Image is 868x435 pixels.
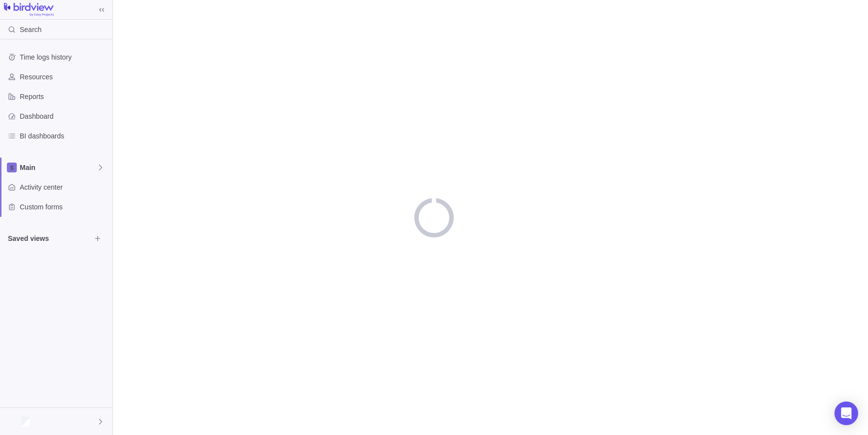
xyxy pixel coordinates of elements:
div: zd [6,416,18,428]
div: Open Intercom Messenger [834,402,858,425]
span: Time logs history [20,52,108,62]
div: loading [414,198,454,237]
span: Resources [20,72,108,82]
span: Browse views [91,232,105,245]
span: BI dashboards [20,131,108,141]
span: Main [20,163,97,172]
span: Search [20,25,41,34]
img: logo [4,3,54,17]
span: Reports [20,92,108,101]
span: Custom forms [20,202,108,212]
span: Dashboard [20,111,108,121]
span: Saved views [8,234,91,243]
span: Activity center [20,182,108,192]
